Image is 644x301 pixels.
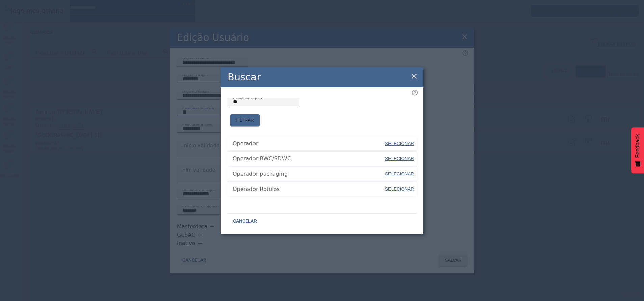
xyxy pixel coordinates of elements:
[233,95,265,100] mat-label: Pesquise o perfil
[227,70,261,84] h2: Buscar
[384,183,415,195] button: SELECIONAR
[385,156,414,161] span: SELECIONAR
[233,185,384,193] span: Operador Rotulos
[635,134,641,158] span: Feedback
[233,155,384,163] span: Operador BWC/SDWC
[227,215,262,227] button: CANCELAR
[230,114,260,126] button: FILTRAR
[384,168,415,180] button: SELECIONAR
[385,141,414,146] span: SELECIONAR
[384,153,415,165] button: SELECIONAR
[236,117,254,124] span: FILTRAR
[385,171,414,176] span: SELECIONAR
[385,186,414,192] span: SELECIONAR
[233,140,384,148] span: Operador
[631,127,644,173] button: Feedback - Mostrar pesquisa
[233,218,257,225] span: CANCELAR
[233,170,384,178] span: Operador packaging
[384,137,415,150] button: SELECIONAR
